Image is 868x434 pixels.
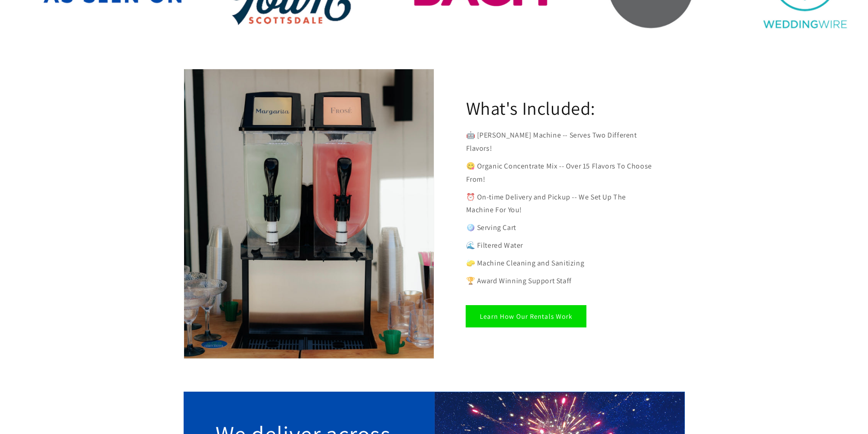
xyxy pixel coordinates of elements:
p: 😋 Organic Concentrate Mix -- Over 15 Flavors To Choose From! [466,160,653,186]
a: Learn How Our Rentals Work [466,306,586,327]
p: 🪩 Serving Cart [466,221,653,235]
p: 🧽 Machine Cleaning and Sanitizing [466,257,653,270]
p: ⏰ On-time Delivery and Pickup -- We Set Up The Machine For You! [466,191,653,217]
p: 🌊 Filtered Water [466,239,653,252]
h2: What's Included: [466,96,596,120]
p: 🤖 [PERSON_NAME] Machine -- Serves Two Different Flavors! [466,129,653,155]
p: 🏆 Award Winning Support Staff [466,275,653,288]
